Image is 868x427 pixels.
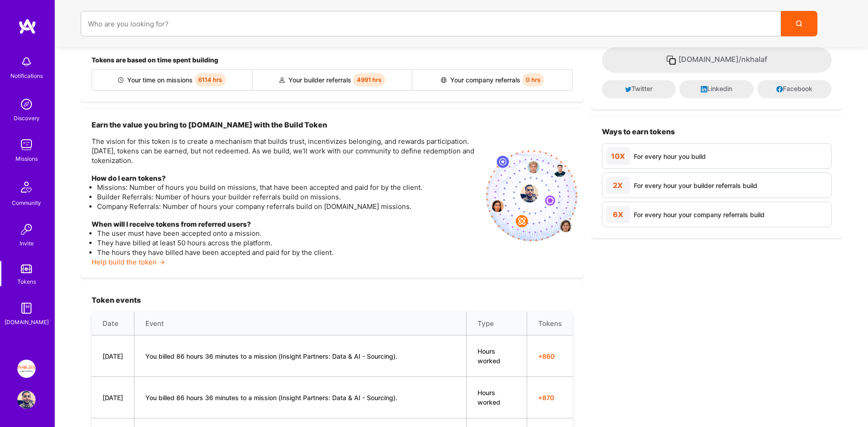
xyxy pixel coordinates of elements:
[92,174,479,183] h4: How do I earn tokens?
[602,80,676,98] button: Twitter
[134,312,467,335] th: Event
[17,391,36,409] img: User Avatar
[606,206,630,223] div: 6X
[625,86,632,92] i: icon Twitter
[17,299,36,317] img: guide book
[15,154,38,163] div: Missions
[478,389,500,406] span: Hours worked
[92,220,479,229] h4: When will I receive tokens from referred users?
[353,73,385,86] span: 4991 hrs
[97,192,479,202] li: Builder Referrals: Number of hours your builder referrals build on missions.
[14,113,40,123] div: Discovery
[441,77,447,83] img: Company referral icon
[279,77,285,83] img: Builder referral icon
[92,70,252,90] div: Your time on missions
[17,277,36,286] div: Tokens
[478,347,500,365] span: Hours worked
[92,56,573,64] h4: Tokens are based on time spent building
[97,229,479,238] li: The user must have been accepted onto a mission.
[666,55,677,66] i: icon Copy
[134,335,467,377] td: You billed 86 hours 36 minutes to a mission (Insight Partners: Data & AI - Sourcing).
[634,210,765,219] div: For every hour your company referrals build
[17,53,36,71] img: bell
[606,177,630,194] div: 2X
[522,73,544,86] span: 0 hrs
[538,393,562,402] span: + 870
[17,136,36,154] img: teamwork
[97,248,479,257] li: The hours they have billed have been accepted and paid for by the client.
[97,202,479,211] li: Company Referrals: Number of hours your company referrals build on [DOMAIN_NAME] missions.
[776,86,783,92] i: icon Facebook
[92,312,134,335] th: Date
[5,317,49,327] div: [DOMAIN_NAME]
[634,181,757,190] div: For every hour your builder referrals build
[134,377,467,418] td: You billed 86 hours 36 minutes to a mission (Insight Partners: Data & AI - Sourcing).
[17,360,36,378] img: Insight Partners: Data & AI - Sourcing
[118,77,123,83] img: Builder icon
[97,238,479,248] li: They have billed at least 50 hours across the platform.
[92,335,134,377] td: [DATE]
[679,80,754,98] button: Linkedin
[796,20,802,27] i: icon Search
[92,137,479,165] p: The vision for this token is to create a mechanism that builds trust, incentivizes belonging, and...
[17,95,36,113] img: discovery
[92,296,573,305] h3: Token events
[634,152,706,161] div: For every hour you build
[97,183,479,192] li: Missions: Number of hours you build on missions, that have been accepted and paid for by the client.
[15,176,37,198] img: Community
[20,239,34,248] div: Invite
[15,360,38,378] a: Insight Partners: Data & AI - Sourcing
[88,12,774,36] input: overall type: UNKNOWN_TYPE server type: NO_SERVER_DATA heuristic type: UNKNOWN_TYPE label: Who ar...
[602,47,832,73] button: [DOMAIN_NAME]/nkhalaf
[12,198,41,208] div: Community
[527,312,573,335] th: Tokens
[466,312,527,335] th: Type
[520,184,539,203] img: profile
[15,391,38,409] a: User Avatar
[195,73,226,86] span: 6114 hrs
[17,220,36,239] img: Invite
[10,71,43,81] div: Notifications
[538,351,562,361] span: + 860
[252,70,413,90] div: Your builder referrals
[18,18,36,35] img: logo
[92,258,165,266] a: Help build the token →
[757,80,832,98] button: Facebook
[486,150,577,241] img: invite
[602,127,832,136] h3: Ways to earn tokens
[701,86,707,92] i: icon LinkedInDark
[412,70,572,90] div: Your company referrals
[92,377,134,418] td: [DATE]
[21,264,32,273] img: tokens
[92,120,479,130] h3: Earn the value you bring to [DOMAIN_NAME] with the Build Token
[606,147,630,165] div: 10X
